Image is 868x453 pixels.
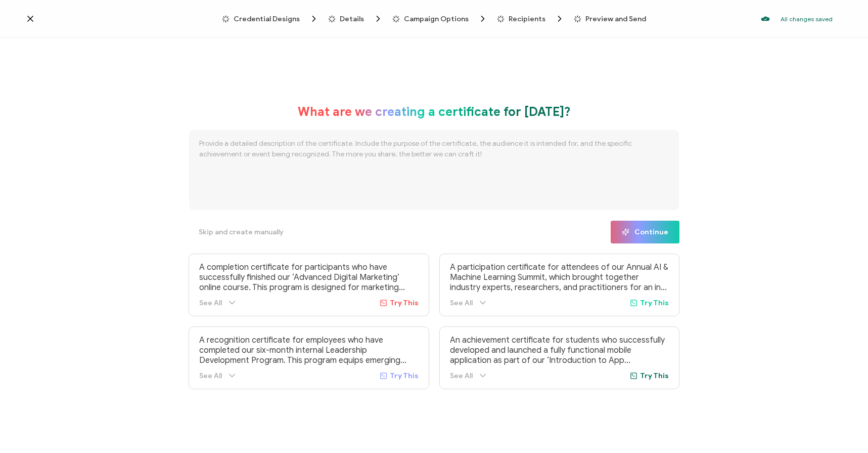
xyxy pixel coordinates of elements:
span: Details [340,15,364,23]
span: Try This [390,372,419,380]
span: Try This [640,372,669,380]
span: Try This [390,299,419,307]
span: Recipients [509,15,545,23]
p: An achievement certificate for students who successfully developed and launched a fully functiona... [450,335,669,365]
span: Preview and Send [574,15,646,23]
span: Preview and Send [585,15,646,23]
div: Breadcrumb [222,14,646,24]
button: Skip and create manually [189,221,294,243]
span: See All [199,372,222,380]
span: Credential Designs [222,14,319,24]
p: A completion certificate for participants who have successfully finished our ‘Advanced Digital Ma... [199,262,418,293]
p: All changes saved [781,15,833,23]
span: Details [328,14,383,24]
span: See All [199,299,222,307]
span: Try This [640,299,669,307]
span: Campaign Options [392,14,488,24]
span: Recipients [497,14,565,24]
span: Skip and create manually [199,229,284,236]
span: Campaign Options [404,15,469,23]
span: See All [450,372,473,380]
p: A participation certificate for attendees of our Annual AI & Machine Learning Summit, which broug... [450,262,669,293]
iframe: Chat Widget [817,404,868,453]
h1: What are we creating a certificate for [DATE]? [298,104,571,119]
span: See All [450,299,473,307]
p: A recognition certificate for employees who have completed our six-month internal Leadership Deve... [199,335,418,365]
span: Continue [622,228,668,236]
span: Credential Designs [234,15,300,23]
button: Continue [611,221,679,243]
